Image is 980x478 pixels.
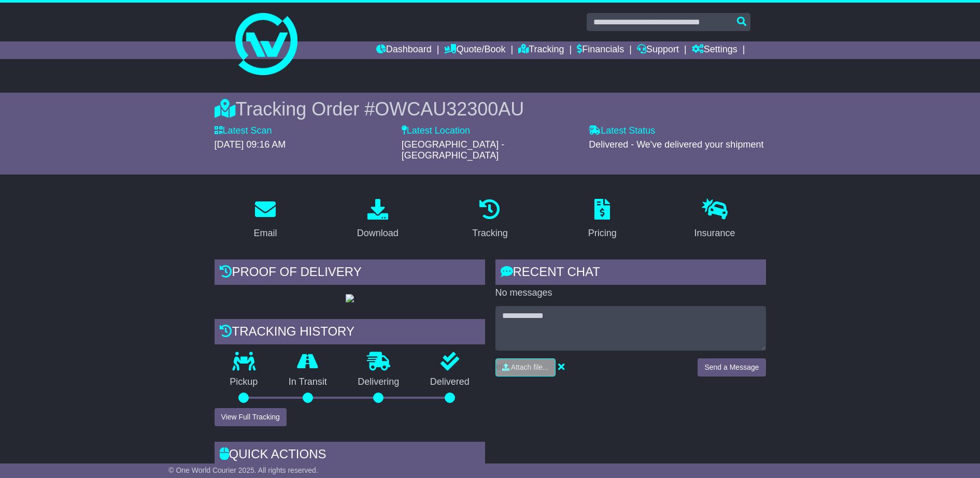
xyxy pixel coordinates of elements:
label: Latest Location [402,125,470,137]
p: In Transit [273,376,343,388]
button: Send a Message [698,358,765,376]
img: GetPodImage [346,294,354,302]
a: Insurance [688,195,742,244]
a: Email [247,195,283,244]
p: Pickup [215,376,274,388]
span: OWCAU32300AU [375,98,524,120]
label: Latest Scan [215,125,272,137]
button: View Full Tracking [215,408,287,426]
div: Quick Actions [215,442,485,470]
a: Support [637,41,679,59]
span: © One World Courier 2025. All rights reserved. [168,466,318,474]
a: Dashboard [376,41,432,59]
a: Download [350,195,405,244]
div: Insurance [694,226,735,240]
div: Proof of Delivery [215,259,485,287]
a: Tracking [465,195,514,244]
a: Tracking [518,41,564,59]
p: No messages [495,287,766,299]
div: Tracking Order # [215,98,766,120]
label: Latest Status [589,125,655,137]
div: Email [253,226,277,240]
p: Delivered [415,376,485,388]
div: Tracking history [215,319,485,347]
div: Pricing [588,226,617,240]
span: [DATE] 09:16 AM [215,139,286,150]
span: Delivered - We've delivered your shipment [589,139,763,150]
div: RECENT CHAT [495,259,766,287]
div: Download [357,226,399,240]
a: Financials [577,41,624,59]
a: Quote/Book [444,41,505,59]
a: Settings [692,41,737,59]
a: Pricing [581,195,623,244]
div: Tracking [472,226,507,240]
span: [GEOGRAPHIC_DATA] - [GEOGRAPHIC_DATA] [402,139,504,161]
p: Delivering [343,376,415,388]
